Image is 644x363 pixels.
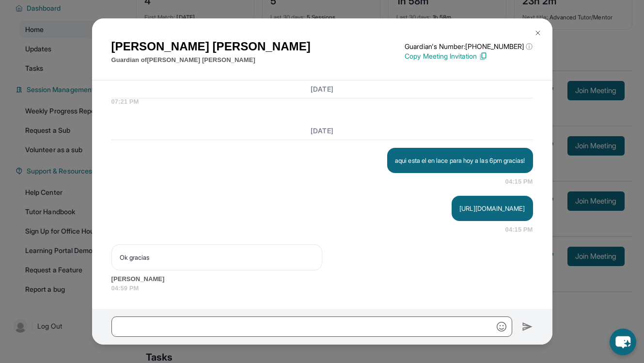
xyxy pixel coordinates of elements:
h3: [DATE] [111,126,533,136]
img: Emoji [497,322,506,331]
p: Ok gracias [120,253,314,262]
span: 04:59 PM [111,284,533,293]
span: 04:15 PM [505,225,533,235]
p: Guardian's Number: [PHONE_NUMBER] [405,42,533,51]
p: [URL][DOMAIN_NAME] [459,204,525,213]
button: chat-button [610,329,636,355]
span: 04:15 PM [505,177,533,187]
img: Copy Icon [479,52,487,61]
h3: [DATE] [111,84,533,94]
h1: [PERSON_NAME] [PERSON_NAME] [111,38,311,55]
span: [PERSON_NAME] [111,274,533,284]
span: 07:21 PM [111,97,533,107]
p: aqui esta el en lace para hoy a las 6pm gracias! [395,156,525,165]
span: ⓘ [526,42,533,51]
img: Send icon [522,321,533,332]
p: Copy Meeting Invitation [405,51,533,61]
img: Close Icon [534,29,542,37]
p: Guardian of [PERSON_NAME] [PERSON_NAME] [111,55,311,65]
